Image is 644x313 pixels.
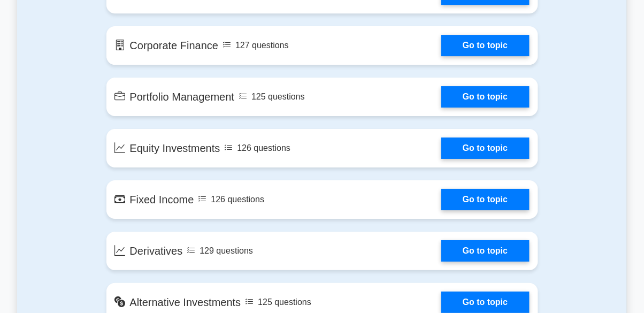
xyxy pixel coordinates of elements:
[441,138,529,159] a: Go to topic
[441,292,529,313] a: Go to topic
[441,86,529,108] a: Go to topic
[441,35,529,56] a: Go to topic
[441,240,529,262] a: Go to topic
[441,189,529,210] a: Go to topic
